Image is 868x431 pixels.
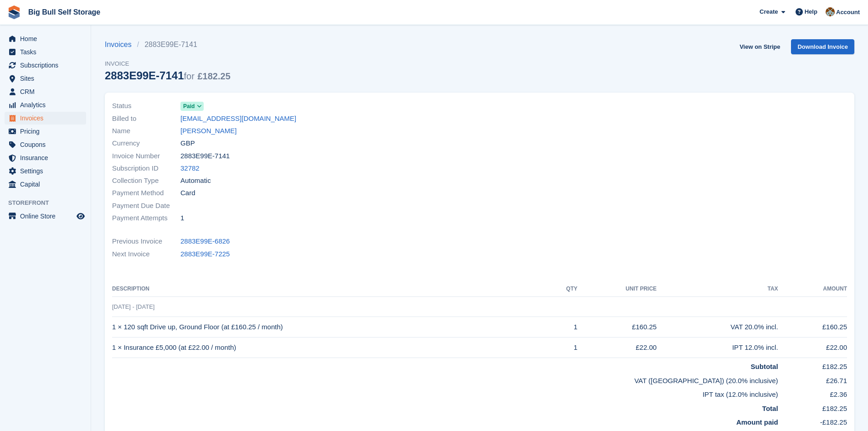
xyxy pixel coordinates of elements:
strong: Subtotal [751,363,778,370]
a: Download Invoice [791,39,854,54]
span: Payment Attempts [112,213,180,223]
span: Invoices [20,112,75,125]
span: Subscription ID [112,163,180,174]
span: GBP [180,138,195,149]
span: for [184,71,194,81]
a: menu [5,72,86,85]
span: Paid [183,102,195,110]
td: £182.25 [778,400,847,414]
a: 2883E99E-7225 [180,249,230,260]
a: Preview store [75,211,86,222]
span: Previous Invoice [112,236,180,247]
img: Mike Llewellen Palmer [826,7,835,16]
span: Storefront [8,198,91,208]
span: Tasks [20,46,75,58]
span: Payment Method [112,188,180,198]
a: [EMAIL_ADDRESS][DOMAIN_NAME] [180,114,296,124]
a: menu [5,165,86,177]
a: menu [5,125,86,138]
td: £26.71 [778,372,847,386]
span: 2883E99E-7141 [180,151,230,161]
strong: Total [762,405,778,412]
span: Capital [20,178,75,191]
td: £160.25 [577,317,657,338]
span: Currency [112,138,180,149]
div: IPT 12.0% incl. [657,343,778,353]
span: Card [180,188,195,198]
img: stora-icon-8386f47178a22dfd0bd8f6a31ec36ba5ce8667c1dd55bd0f319d3a0aa187defe.svg [7,5,21,19]
td: £22.00 [577,338,657,358]
span: 1 [180,213,184,223]
span: [DATE] - [DATE] [112,303,154,310]
div: 2883E99E-7141 [105,69,231,82]
th: QTY [549,282,577,296]
span: Account [836,8,860,17]
span: Sites [20,72,75,85]
a: menu [5,210,86,223]
a: Big Bull Self Storage [25,5,104,20]
a: menu [5,32,86,45]
td: 1 × Insurance £5,000 (at £22.00 / month) [112,338,549,358]
span: Name [112,126,180,136]
a: Invoices [105,39,137,50]
a: menu [5,85,86,98]
span: Subscriptions [20,59,75,72]
td: IPT tax (12.0% inclusive) [112,386,778,400]
span: Automatic [180,176,211,186]
th: Amount [778,282,847,296]
a: 32782 [180,163,200,174]
td: 1 [549,317,577,338]
td: 1 × 120 sqft Drive up, Ground Floor (at £160.25 / month) [112,317,549,338]
span: £182.25 [198,71,231,81]
span: Pricing [20,125,75,138]
span: Help [805,7,817,16]
span: Create [760,7,778,16]
span: Insurance [20,151,75,164]
span: Invoice Number [112,151,180,161]
a: menu [5,46,86,58]
span: Online Store [20,210,75,223]
span: Collection Type [112,176,180,186]
td: VAT ([GEOGRAPHIC_DATA]) (20.0% inclusive) [112,372,778,386]
a: menu [5,99,86,111]
a: View on Stripe [736,39,784,54]
span: Billed to [112,114,180,124]
a: menu [5,59,86,72]
td: £182.25 [778,358,847,372]
th: Unit Price [577,282,657,296]
td: £22.00 [778,338,847,358]
a: menu [5,138,86,151]
td: 1 [549,338,577,358]
a: menu [5,112,86,125]
span: Analytics [20,99,75,111]
span: Home [20,32,75,45]
td: £2.36 [778,386,847,400]
span: Settings [20,165,75,177]
a: menu [5,151,86,164]
td: £160.25 [778,317,847,338]
span: Coupons [20,138,75,151]
span: CRM [20,85,75,98]
a: Paid [180,101,204,111]
a: [PERSON_NAME] [180,126,236,136]
strong: Amount paid [736,418,778,426]
span: Next Invoice [112,249,180,260]
nav: breadcrumbs [105,39,231,50]
th: Description [112,282,549,296]
span: Invoice [105,59,231,68]
th: Tax [657,282,778,296]
div: VAT 20.0% incl. [657,322,778,332]
a: 2883E99E-6826 [180,236,230,247]
a: menu [5,178,86,191]
span: Payment Due Date [112,201,180,211]
span: Status [112,101,180,111]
